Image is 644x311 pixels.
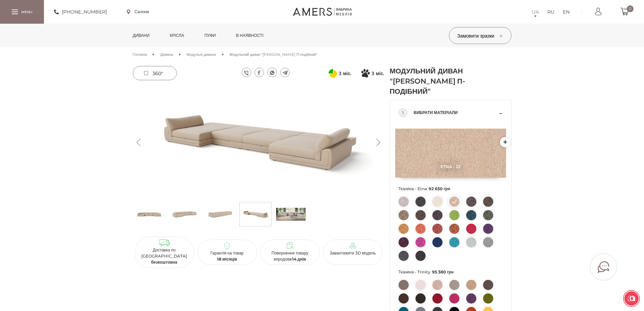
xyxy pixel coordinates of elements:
span: 3 міс. [339,69,351,77]
button: Next [373,139,384,146]
b: 18 місяців [217,257,237,262]
button: Замовити зразки [449,27,511,44]
b: 14 днів [292,257,306,262]
img: Модульний диван [133,86,384,199]
span: Тканина - Trinity [399,268,503,276]
p: Повернення товару впродовж [263,250,317,262]
a: facebook [255,68,264,77]
span: Etna - 22 [395,164,506,169]
a: [PHONE_NUMBER] [54,8,107,16]
span: 95 380 грн [432,269,454,274]
a: Пуфи [199,24,221,47]
a: telegram [280,68,290,77]
div: 1 [399,108,407,117]
img: s_ [276,204,306,224]
h1: Модульний диван "[PERSON_NAME] П-подібний" [390,66,468,96]
svg: Оплата частинами від ПриватБанку [329,69,337,77]
span: Замовити зразки [457,33,503,39]
img: Модульний диван [170,204,199,224]
a: whatsapp [267,68,277,77]
p: Гарантія на товар [200,250,254,262]
img: Etna - 15 [395,129,506,178]
a: UA [532,8,539,16]
a: Дивани [160,51,173,58]
span: 92 650 грн [429,186,450,191]
svg: Покупка частинами від Монобанку [361,69,370,77]
span: 0 [627,5,634,12]
span: Модульні дивани [187,52,216,57]
a: EN [563,8,570,16]
button: Previous [133,139,145,146]
a: Модульні дивани [187,51,216,58]
a: RU [547,8,554,16]
span: 360° [152,70,163,76]
a: Дивани [128,24,155,47]
p: Доставка по [GEOGRAPHIC_DATA] [137,247,191,265]
a: 360° [133,66,177,80]
b: безкоштовна [151,260,177,265]
p: Завантажити 3D модель [326,250,380,256]
a: Салони [127,9,149,15]
span: Головна [133,52,147,57]
span: Дивани [160,52,173,57]
span: Тканина - Etna [399,184,503,193]
span: Вибрати матеріали [414,109,498,117]
a: viber [242,68,251,77]
a: Головна [133,51,147,58]
img: Модульний диван [241,204,270,224]
span: 3 міс. [372,69,384,77]
a: Крісла [165,24,189,47]
img: Модульний диван [134,204,164,224]
img: Модульний диван [205,204,235,224]
a: в наявності [231,24,268,47]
